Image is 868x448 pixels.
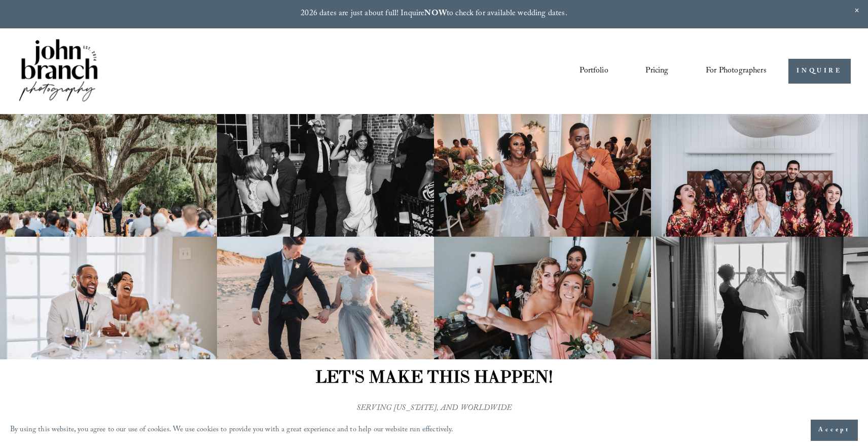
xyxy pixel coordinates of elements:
img: Wedding couple holding hands on a beach, dressed in formal attire. [217,237,434,359]
a: INQUIRE [788,59,851,84]
span: Accept [818,425,850,435]
img: Three women taking a selfie in a room, dressed for a special occasion. The woman in front holds a... [434,237,651,359]
a: Portfolio [580,63,608,80]
img: Two women holding up a wedding dress in front of a window, one in a dark dress and the other in a... [651,237,868,359]
a: Pricing [645,63,668,80]
img: Group of people wearing floral robes, smiling and laughing, seated on a bed with a large white la... [651,114,868,237]
em: SERVING [US_STATE], AND WORLDWIDE [356,402,512,416]
img: Bride and groom walking down the aisle in wedding attire, bride holding bouquet. [434,114,651,237]
img: A bride and groom energetically entering a wedding reception with guests cheering and clapping, s... [217,114,434,237]
p: By using this website, you agree to our use of cookies. We use cookies to provide you with a grea... [10,423,454,438]
a: folder dropdown [706,63,767,80]
img: John Branch IV Photography [17,37,99,105]
strong: LET'S MAKE THIS HAPPEN! [315,366,553,387]
button: Accept [811,420,858,441]
span: For Photographers [706,63,767,79]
